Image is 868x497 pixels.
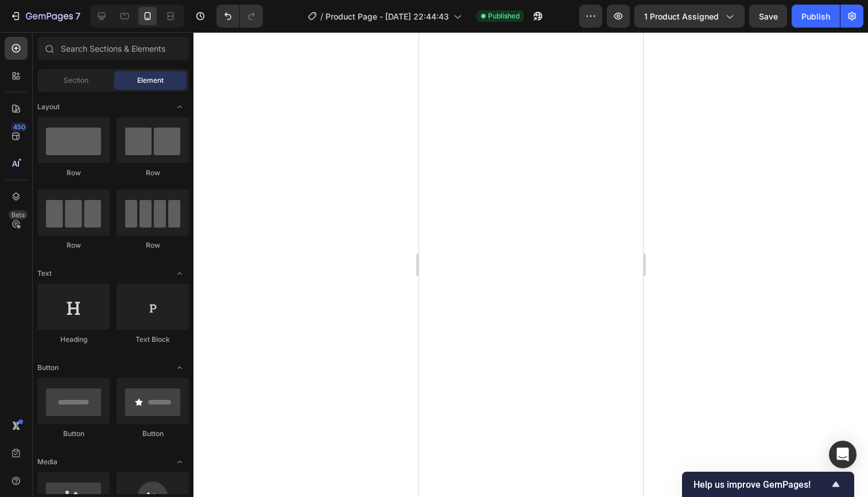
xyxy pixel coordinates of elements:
div: Row [117,240,189,251]
span: Layout [37,102,60,112]
div: Row [37,240,110,251]
button: 1 product assigned [634,5,745,28]
button: Show survey - Help us improve GemPages! [693,477,843,491]
iframe: Design area [419,32,643,497]
button: Publish [792,5,840,28]
div: Button [117,429,189,439]
button: Save [749,5,787,28]
span: Published [488,11,520,21]
div: Open Intercom Messenger [829,441,857,468]
div: Beta [9,210,28,219]
span: Section [64,75,88,86]
span: Toggle open [170,264,189,283]
input: Search Sections & Elements [37,37,189,60]
div: Publish [801,10,830,22]
div: Row [117,168,189,178]
span: 1 product assigned [644,10,719,22]
span: Media [37,457,57,467]
span: Text [37,268,52,279]
span: Toggle open [170,359,189,377]
button: 7 [5,5,86,28]
span: Product Page - [DATE] 22:44:43 [325,10,449,22]
span: Toggle open [170,98,189,116]
p: 7 [75,9,80,23]
span: Element [137,75,164,86]
div: Button [37,429,110,439]
span: Toggle open [170,453,189,471]
span: Save [759,11,778,21]
div: Undo/Redo [216,5,263,28]
span: Button [37,363,59,373]
div: 450 [11,122,28,132]
span: Help us improve GemPages! [693,479,829,490]
div: Heading [37,334,110,345]
div: Row [37,168,110,178]
span: / [320,10,323,22]
div: Text Block [117,334,189,345]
